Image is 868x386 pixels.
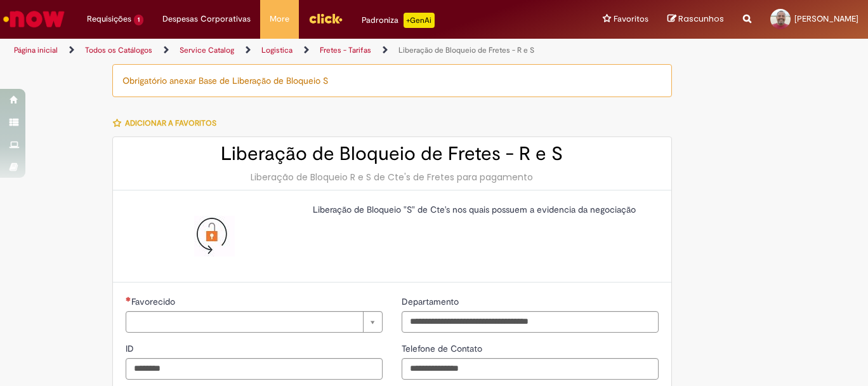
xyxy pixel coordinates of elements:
img: Liberação de Bloqueio de Fretes - R e S [194,216,235,256]
button: Adicionar a Favoritos [112,110,223,136]
img: ServiceNow [1,6,67,32]
span: Necessários [126,296,131,302]
a: Limpar campo Favorecido [126,311,383,333]
span: ID [126,343,136,354]
span: Favoritos [614,13,648,25]
img: click_logo_yellow_360x200.png [308,9,343,28]
h2: Liberação de Bloqueio de Fretes - R e S [126,143,659,164]
span: Rascunhos [678,13,724,25]
div: Liberação de Bloqueio R e S de Cte's de Fretes para pagamento [126,171,659,183]
a: Logistica [261,45,293,55]
span: More [270,13,289,25]
span: Adicionar a Favoritos [125,118,216,128]
a: Página inicial [14,45,58,55]
input: ID [126,358,383,380]
ul: Trilhas de página [10,39,569,62]
span: Telefone de Contato [402,343,485,354]
a: Liberação de Bloqueio de Fretes - R e S [398,45,534,55]
div: Obrigatório anexar Base de Liberação de Bloqueio S [112,64,672,97]
a: Rascunhos [667,13,724,25]
span: Departamento [402,296,461,307]
a: Fretes - Tarifas [320,45,371,55]
p: Liberação de Bloqueio "S" de Cte's nos quais possuem a evidencia da negociação [313,203,649,216]
a: Todos os Catálogos [85,45,152,55]
div: Padroniza [362,13,435,28]
input: Telefone de Contato [402,358,659,380]
a: Service Catalog [180,45,234,55]
span: Despesas Corporativas [162,13,251,25]
span: [PERSON_NAME] [794,13,858,24]
span: Necessários - Favorecido [131,296,178,307]
input: Departamento [402,311,659,333]
p: +GenAi [404,13,435,28]
span: Requisições [87,13,131,25]
span: 1 [134,15,143,25]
